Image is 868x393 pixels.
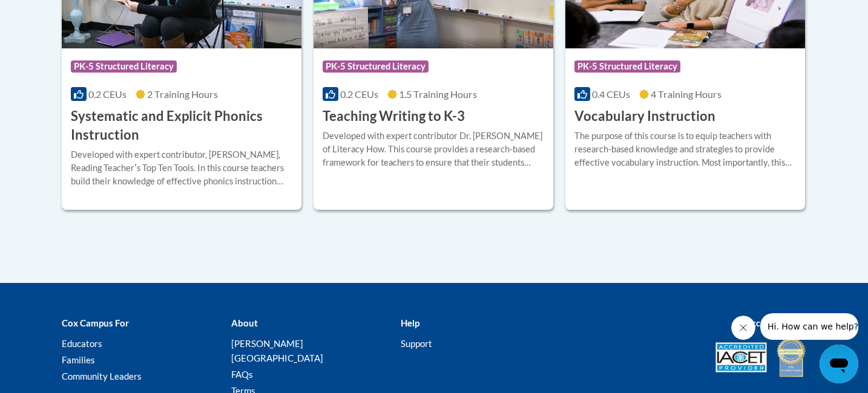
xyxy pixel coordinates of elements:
span: 0.2 CEUs [88,88,127,100]
a: [PERSON_NAME][GEOGRAPHIC_DATA] [231,338,323,363]
div: Developed with expert contributor Dr. [PERSON_NAME] of Literacy How. This course provides a resea... [323,129,544,169]
div: The purpose of this course is to equip teachers with research-based knowledge and strategies to p... [574,129,796,169]
a: FAQs [231,369,253,380]
h3: Teaching Writing to K-3 [323,107,465,126]
b: Cox Campus For [62,317,129,328]
span: 0.2 CEUs [340,88,378,100]
h3: Systematic and Explicit Phonics Instruction [71,107,292,145]
iframe: Button to launch messaging window [820,345,858,383]
b: About [231,317,258,328]
b: Help [401,317,419,328]
span: 1.5 Training Hours [399,88,477,100]
span: 0.4 CEUs [592,88,630,100]
a: Families [62,354,95,365]
a: Support [401,338,432,349]
div: Developed with expert contributor, [PERSON_NAME], Reading Teacherʹs Top Ten Tools. In this course... [71,148,292,188]
img: Accredited IACET® Provider [715,342,767,372]
span: PK-5 Structured Literacy [71,60,177,73]
h3: Vocabulary Instruction [574,107,715,126]
img: IDA® Accredited [776,336,806,378]
a: Community Leaders [62,371,142,382]
iframe: Close message [731,316,755,340]
span: PK-5 Structured Literacy [574,60,680,73]
a: Educators [62,338,102,349]
span: 4 Training Hours [651,88,722,100]
iframe: Message from company [760,313,858,340]
span: 2 Training Hours [147,88,218,100]
span: PK-5 Structured Literacy [323,60,429,73]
